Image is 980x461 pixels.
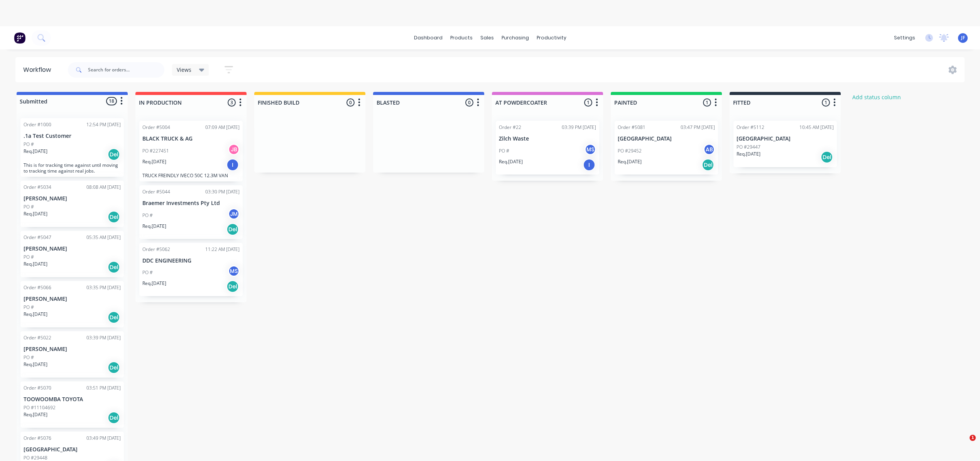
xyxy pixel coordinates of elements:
input: Search for orders... [88,62,164,78]
div: Del [108,261,120,273]
p: .1a Test Customer [24,133,121,139]
p: Req. [DATE] [24,361,47,368]
div: Order #5081 [618,124,645,131]
iframe: Intercom live chat [954,435,972,453]
div: 03:47 PM [DATE] [681,124,715,131]
div: Order #5004 [142,124,170,131]
div: I [583,159,595,171]
div: sales [476,32,498,44]
p: Req. [DATE] [24,210,47,217]
div: Order #5070 [24,385,51,392]
span: JF [961,34,965,41]
p: PO # [24,354,34,361]
div: 12:54 PM [DATE] [86,121,121,128]
div: Del [108,311,120,324]
p: DDC ENGINEERING [142,258,240,264]
p: [PERSON_NAME] [24,296,121,302]
div: Order #506211:22 AM [DATE]DDC ENGINEERINGPO #MSReq.[DATE]Del [139,243,243,297]
div: JB [228,144,240,155]
div: Order #511210:45 AM [DATE][GEOGRAPHIC_DATA]PO #29447Req.[DATE]Del [733,121,837,167]
p: PO # [142,269,153,276]
div: Order #5112 [737,124,764,131]
p: PO # [24,203,34,210]
div: Order #2203:39 PM [DATE]Zilch WastePO #MSReq.[DATE]I [496,121,599,175]
div: JM [228,208,240,220]
div: Order #5076 [24,435,51,442]
div: Del [226,280,239,293]
div: Order #5047 [24,234,51,241]
span: Views [177,66,191,74]
div: MS [228,265,240,277]
p: PO # [499,147,509,154]
p: PO #29452 [618,147,642,154]
p: PO # [24,141,34,148]
div: 10:45 AM [DATE] [799,124,834,131]
p: Req. [DATE] [142,158,166,165]
div: Order #5034 [24,184,51,191]
p: PO # [142,212,153,219]
div: 07:09 AM [DATE] [205,124,240,131]
div: Del [108,412,120,424]
div: 03:39 PM [DATE] [562,124,596,131]
div: Order #100012:54 PM [DATE].1a Test CustomerPO #Req.[DATE]DelThis is for tracking time against unt... [20,118,124,177]
p: [GEOGRAPHIC_DATA] [618,136,715,142]
div: Workflow [23,65,55,75]
div: productivity [533,32,570,44]
div: Order #507003:51 PM [DATE]TOOWOOMBA TOYOTAPO #11104692Req.[DATE]Del [20,381,124,428]
div: Order #504403:30 PM [DATE]Braemer Investments Pty LtdPO #JMReq.[DATE]Del [139,185,243,239]
p: TRUCK FREINDLY IVECO 50C 12.3M VAN [142,173,240,178]
p: Req. [DATE] [24,148,47,155]
div: Order #22 [499,124,521,131]
div: Order #5022 [24,334,51,341]
div: MS [585,144,596,155]
p: Braemer Investments Pty Ltd [142,200,240,207]
div: Order #5062 [142,246,170,253]
p: PO # [24,254,34,261]
p: [GEOGRAPHIC_DATA] [24,446,121,453]
p: This is for tracking time against until moving to tracking time against real jobs. [24,162,121,174]
div: Order #506603:35 PM [DATE][PERSON_NAME]PO #Req.[DATE]Del [20,281,124,327]
div: Order #1000 [24,121,51,128]
img: Factory [14,32,25,44]
div: AB [703,144,715,155]
button: Add status column [848,92,905,102]
div: 03:39 PM [DATE] [86,334,121,341]
p: Req. [DATE] [499,158,523,165]
div: 03:49 PM [DATE] [86,435,121,442]
p: [PERSON_NAME] [24,246,121,252]
p: [PERSON_NAME] [24,346,121,353]
div: Order #508103:47 PM [DATE][GEOGRAPHIC_DATA]PO #29452ABReq.[DATE]Del [615,121,718,175]
p: Req. [DATE] [24,411,47,418]
p: Req. [DATE] [142,223,166,230]
div: Del [108,361,120,374]
div: 03:35 PM [DATE] [86,284,121,291]
div: purchasing [498,32,533,44]
div: Order #5044 [142,188,170,195]
div: settings [890,32,919,44]
div: 03:30 PM [DATE] [205,188,240,195]
p: Req. [DATE] [24,311,47,318]
div: Order #5066 [24,284,51,291]
div: products [446,32,476,44]
div: 03:51 PM [DATE] [86,385,121,392]
div: Del [108,211,120,223]
div: 05:35 AM [DATE] [86,234,121,241]
div: Del [821,151,833,163]
p: PO #227451 [142,147,169,154]
p: Req. [DATE] [737,151,760,158]
div: 08:08 AM [DATE] [86,184,121,191]
div: Order #500407:09 AM [DATE]BLACK TRUCK & AGPO #227451JBReq.[DATE]ITRUCK FREINDLY IVECO 50C 12.3M VAN [139,121,243,181]
p: TOOWOOMBA TOYOTA [24,396,121,403]
p: Req. [DATE] [618,158,642,165]
p: [GEOGRAPHIC_DATA] [737,136,834,142]
div: Del [108,148,120,161]
span: 1 [970,435,976,441]
div: Del [226,223,239,236]
p: BLACK TRUCK & AG [142,136,240,142]
p: PO # [24,304,34,311]
p: Zilch Waste [499,136,596,142]
p: [PERSON_NAME] [24,195,121,202]
p: Req. [DATE] [142,280,166,287]
p: PO #11104692 [24,404,56,411]
div: Order #502203:39 PM [DATE][PERSON_NAME]PO #Req.[DATE]Del [20,331,124,378]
